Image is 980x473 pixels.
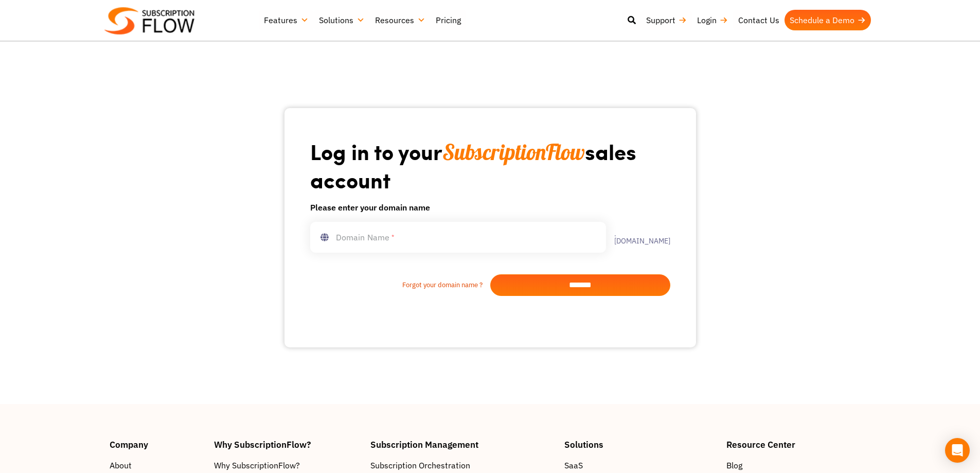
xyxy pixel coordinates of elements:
label: .[DOMAIN_NAME] [606,230,670,244]
h4: Solutions [564,440,716,449]
h1: Log in to your sales account [310,138,670,193]
span: SubscriptionFlow [442,138,585,166]
h4: Why SubscriptionFlow? [214,440,360,449]
a: Schedule a Demo [785,10,871,30]
a: Resources [370,10,431,30]
a: Login [692,10,733,30]
div: Open Intercom Messenger [945,438,970,463]
h4: Company [110,440,204,449]
span: About [110,459,132,471]
h4: Resource Center [726,440,870,449]
a: Contact Us [733,10,785,30]
img: Subscriptionflow [104,7,194,34]
a: About [110,459,204,471]
a: SaaS [564,459,716,471]
span: Subscription Orchestration [370,459,470,471]
span: Why SubscriptionFlow? [214,459,300,471]
a: Pricing [431,10,466,30]
a: Why SubscriptionFlow? [214,459,360,471]
span: SaaS [564,459,583,471]
span: Blog [726,459,742,471]
a: Solutions [314,10,370,30]
a: Support [641,10,692,30]
h4: Subscription Management [370,440,555,449]
a: Subscription Orchestration [370,459,555,471]
a: Features [259,10,314,30]
a: Forgot your domain name ? [310,280,490,290]
h6: Please enter your domain name [310,201,670,214]
a: Blog [726,459,870,471]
